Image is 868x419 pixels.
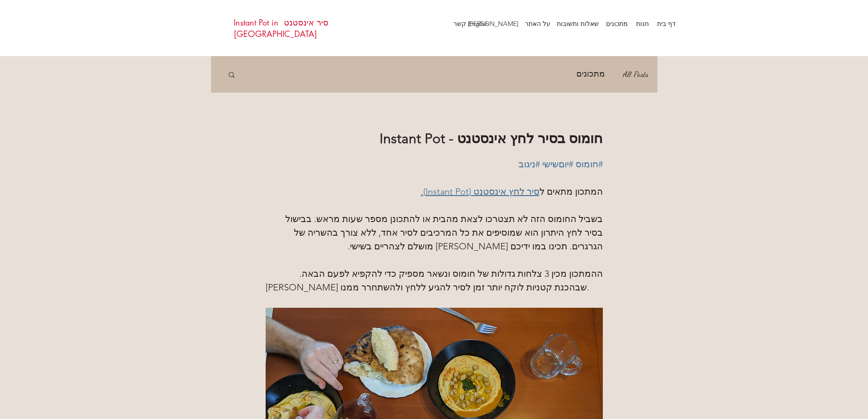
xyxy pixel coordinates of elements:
a: #ניגוב [519,159,540,170]
a: על האתר [523,17,555,31]
a: סיר אינסטנט Instant Pot in [GEOGRAPHIC_DATA] [234,17,329,39]
p: על האתר [520,17,555,31]
a: חנות [632,17,653,31]
a: #יוםשישי [542,159,573,170]
p: [PERSON_NAME] קשר [449,17,523,31]
a: דף בית [653,17,680,31]
p: מתכונים [601,17,632,31]
nav: אתר [443,17,680,31]
p: דף בית [652,17,680,31]
a: מתכונים [576,67,605,82]
a: English [464,17,493,31]
nav: בלוג [245,56,650,93]
div: חיפוש [227,71,236,78]
a: מתכונים [603,17,632,31]
span: ההמתכון מכין 3 צלחות גדולות של חומוס ונשאר מספיק כדי להקפיא לפעם הבאה. [299,268,603,279]
a: #חומוס [575,159,603,170]
h1: חומוס בסיר לחץ אינסטנט - Instant Pot [266,129,603,148]
span: בשביל החומוס הזה לא תצטרכו לצאת מהבית או להתכונן מספר שעות מראש. בבישול בסיר לחץ היתרון הוא שמוסי... [283,213,603,252]
a: [PERSON_NAME] קשר [493,17,523,31]
a: All Posts [623,67,648,82]
p: חנות [632,17,653,31]
span: המתכון מתאים ל [539,186,603,197]
a: סיר לחץ אינסטנט (Instant Pot). [421,186,539,197]
span: [PERSON_NAME] שבהכנת קטניות לוקח יותר זמן לסיר להגיע ללחץ ולהשתחרר ממנו. [266,282,589,293]
p: שאלות ותשובות [552,17,603,31]
a: שאלות ותשובות [555,17,603,31]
